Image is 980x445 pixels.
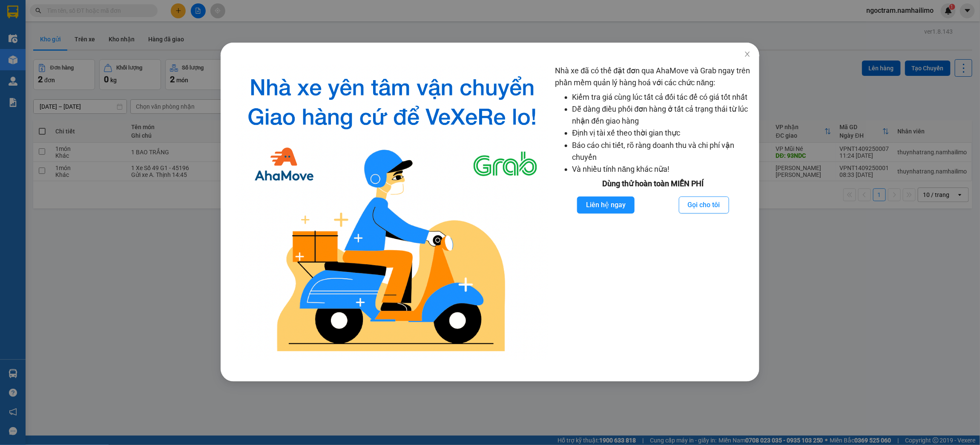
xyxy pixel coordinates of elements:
[572,103,751,127] li: Dễ dàng điều phối đơn hàng ở tất cả trạng thái từ lúc nhận đến giao hàng
[744,51,751,58] span: close
[572,139,751,164] li: Báo cáo chi tiết, rõ ràng doanh thu và chi phí vận chuyển
[572,163,751,175] li: Và nhiều tính năng khác nữa!
[679,196,729,214] button: Gọi cho tôi
[688,199,720,210] span: Gọi cho tôi
[572,91,751,103] li: Kiểm tra giá cùng lúc tất cả đối tác để có giá tốt nhất
[236,65,549,360] img: logo
[736,43,759,66] button: Close
[577,196,635,214] button: Liên hệ ngay
[555,65,751,360] div: Nhà xe đã có thể đặt đơn qua AhaMove và Grab ngay trên phần mềm quản lý hàng hoá với các chức năng:
[572,127,751,139] li: Định vị tài xế theo thời gian thực
[555,178,751,190] div: Dùng thử hoàn toàn MIỄN PHÍ
[586,199,626,210] span: Liên hệ ngay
